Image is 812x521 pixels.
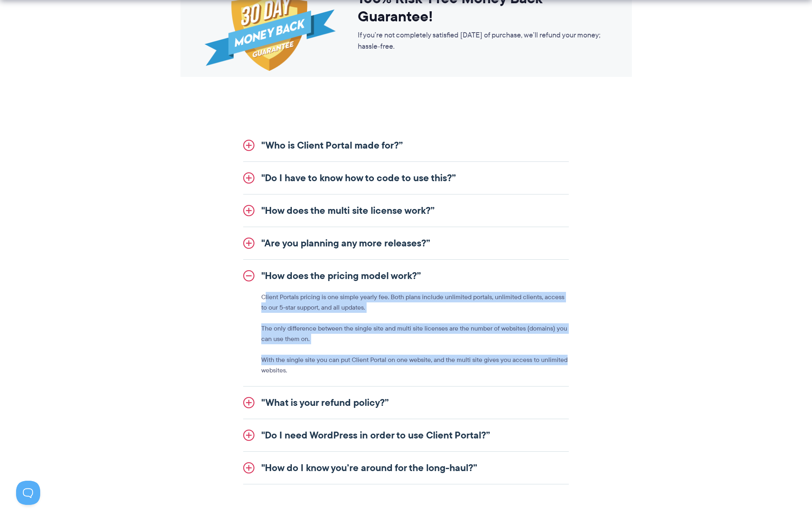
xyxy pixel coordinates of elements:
[243,194,569,227] a: "How does the multi site license work?”
[243,129,569,161] a: "Who is Client Portal made for?”
[243,452,569,484] a: "How do I know you’re around for the long-haul?”
[243,162,569,194] a: "Do I have to know how to code to use this?”
[243,260,569,292] a: "How does the pricing model work?”
[358,29,608,52] p: If you’re not completely satisfied [DATE] of purchase, we’ll refund your money; hassle-free.
[243,419,569,451] a: "Do I need WordPress in order to use Client Portal?”
[261,292,569,313] p: Client Portals pricing is one simple yearly fee. Both plans include unlimited portals, unlimited ...
[16,481,40,505] iframe: Toggle Customer Support
[261,355,569,376] p: With the single site you can put Client Portal on one website, and the multi site gives you acces...
[261,323,569,344] p: The only difference between the single site and multi site licenses are the number of websites (d...
[243,387,569,419] a: "What is your refund policy?”
[243,227,569,259] a: "Are you planning any more releases?”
